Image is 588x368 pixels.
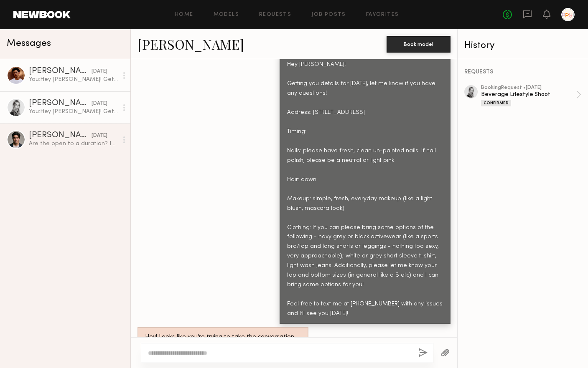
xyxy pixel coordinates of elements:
[214,12,239,18] a: Models
[29,140,118,148] div: Are the open to a duration? I normally don’t do perpetuity
[387,36,451,53] button: Book model
[387,40,451,47] a: Book model
[464,41,581,50] div: History
[175,12,193,18] a: Home
[287,60,443,319] div: Hey [PERSON_NAME]! Getting you details for [DATE], let me know if you have any questions! Address...
[259,12,291,18] a: Requests
[29,76,118,83] div: You: Hey [PERSON_NAME]! Getting you details for [DATE], let me know if you have any questions! Ad...
[366,12,399,18] a: Favorites
[92,132,107,140] div: [DATE]
[481,100,511,106] div: Confirmed
[481,91,576,98] div: Beverage Lifestyle Shoot
[29,108,118,116] div: You: Hey [PERSON_NAME]! Getting you details for [DATE], let me know if you have any questions! Ad...
[311,12,346,18] a: Job Posts
[137,35,244,53] a: [PERSON_NAME]
[481,85,581,106] a: bookingRequest •[DATE]Beverage Lifestyle ShootConfirmed
[481,85,576,91] div: booking Request • [DATE]
[7,39,51,48] span: Messages
[464,69,581,75] div: REQUESTS
[92,100,107,108] div: [DATE]
[92,68,107,76] div: [DATE]
[29,99,92,108] div: [PERSON_NAME]
[29,67,92,76] div: [PERSON_NAME]
[29,131,92,140] div: [PERSON_NAME]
